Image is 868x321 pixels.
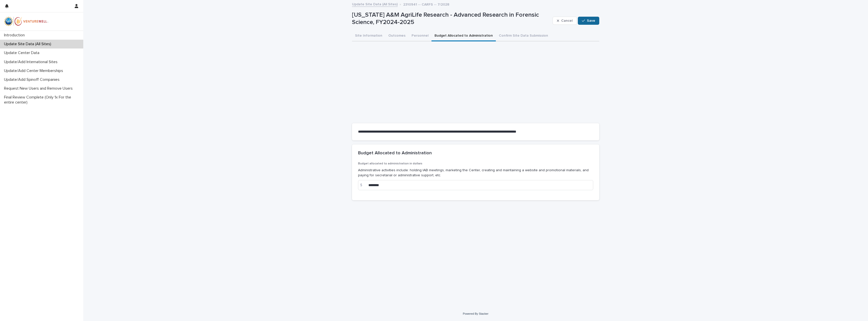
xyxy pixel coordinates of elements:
[561,19,573,22] span: Cancel
[553,17,577,25] button: Cancel
[403,1,449,7] p: 2310941 -- CARFS -- 7/2028
[2,51,43,55] p: Update Center Data
[2,95,83,105] p: Final Review Complete (Only 1x For the entire center)
[2,68,67,73] p: Update/Add Center Memberships
[2,33,29,38] p: Introduction
[358,162,422,165] span: Budget allocated to administration in dollars
[496,31,551,41] button: Confirm Site Data Submission
[587,19,595,22] span: Save
[2,60,62,64] p: Update/Add International Sites
[358,151,432,156] h2: Budget Allocated to Administration
[358,180,368,190] div: $
[2,86,77,91] p: Request New Users and Remove Users
[352,1,398,7] a: Update Site Data (All Sites)
[431,31,496,41] button: Budget Allocated to Administration
[409,31,431,41] button: Personnel
[385,31,409,41] button: Outcomes
[2,77,64,82] p: Update/Add Spinoff Companies
[358,168,593,178] p: Administrative activities include: holding IAB meetings, marketing the Center, creating and maint...
[352,11,551,26] p: [US_STATE] A&M AgriLife Research - Advanced Research in Forensic Science, FY2024-2025
[463,312,488,315] a: Powered By Stacker
[4,16,48,27] img: mWhVGmOKROS2pZaMU8FQ
[578,17,599,25] button: Save
[352,31,385,41] button: Site Information
[2,42,55,46] p: Update Site Data (All Sites)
